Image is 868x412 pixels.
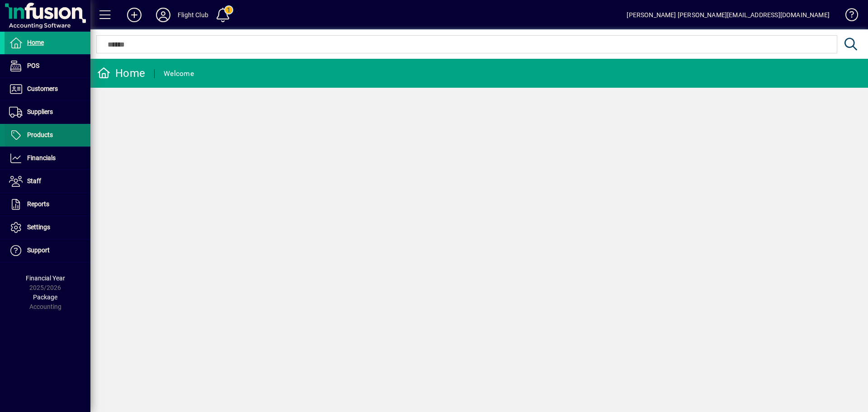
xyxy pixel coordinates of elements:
span: Staff [27,177,41,185]
span: Customers [27,85,58,92]
span: Financials [27,154,56,161]
span: Suppliers [27,108,53,115]
a: Support [5,239,90,262]
a: Settings [5,216,90,239]
span: Settings [27,223,50,231]
a: Suppliers [5,101,90,123]
span: Home [27,39,44,46]
a: Knowledge Base [839,2,857,31]
a: Staff [5,170,90,193]
button: Profile [149,7,178,23]
a: Reports [5,193,90,216]
div: [PERSON_NAME] [PERSON_NAME][EMAIL_ADDRESS][DOMAIN_NAME] [627,8,830,22]
button: Add [120,7,149,23]
a: POS [5,55,90,77]
span: Reports [27,200,49,208]
a: Products [5,124,90,147]
a: Customers [5,78,90,100]
span: Support [27,246,50,254]
a: Financials [5,147,90,170]
span: Package [33,294,57,301]
div: Welcome [164,66,194,81]
span: Financial Year [26,275,65,282]
span: Products [27,131,53,138]
span: POS [27,62,39,69]
div: Flight Club [178,8,208,22]
div: Home [97,66,145,81]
